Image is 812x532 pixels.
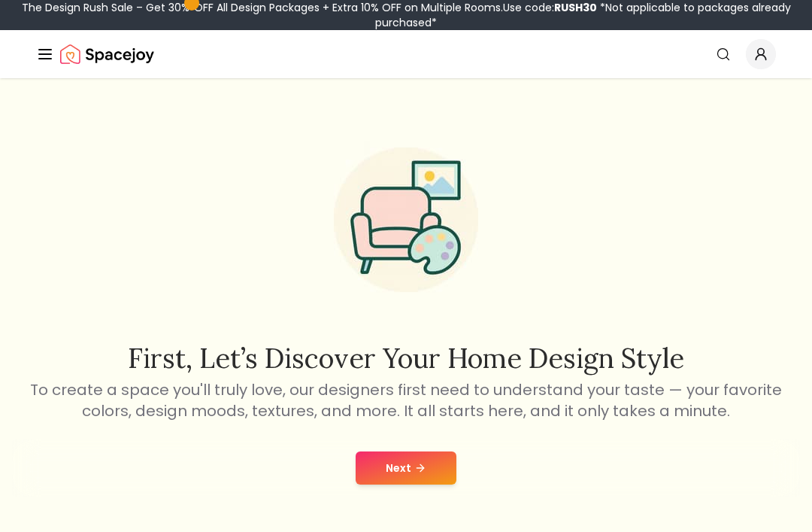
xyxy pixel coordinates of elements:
img: Start Style Quiz Illustration [310,123,502,316]
h2: First, let’s discover your home design style [12,343,800,373]
nav: Global [36,30,776,78]
button: Next [356,451,456,485]
a: Spacejoy [60,39,154,69]
img: Spacejoy Logo [60,39,154,69]
p: To create a space you'll truly love, our designers first need to understand your taste — your fav... [12,379,800,421]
